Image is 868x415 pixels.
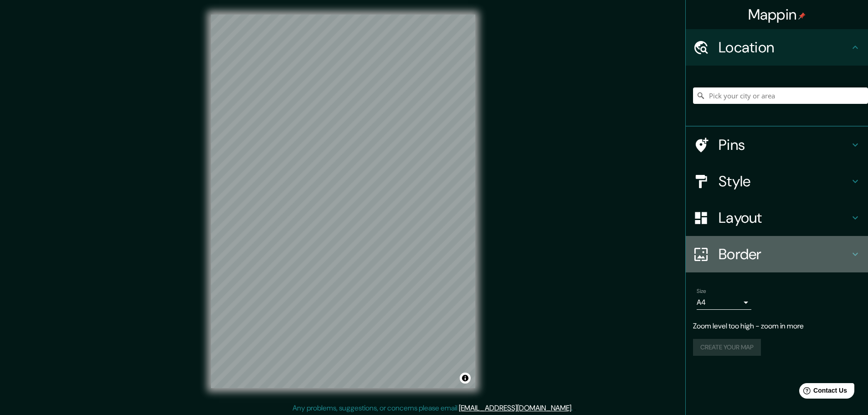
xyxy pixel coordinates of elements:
[686,200,868,236] div: Layout
[460,373,471,384] button: Toggle attribution
[787,379,858,405] iframe: Help widget launcher
[459,403,571,413] a: [EMAIL_ADDRESS][DOMAIN_NAME]
[697,295,751,310] div: A4
[719,245,850,263] h4: Border
[693,87,868,104] input: Pick your city or area
[693,321,861,332] p: Zoom level too high - zoom in more
[697,287,706,295] label: Size
[573,403,574,414] div: .
[748,5,806,24] h4: Mappin
[719,209,850,227] h4: Layout
[686,163,868,200] div: Style
[686,236,868,272] div: Border
[574,403,576,414] div: .
[719,38,850,56] h4: Location
[211,15,475,388] canvas: Map
[719,172,850,190] h4: Style
[719,136,850,154] h4: Pins
[293,403,573,414] p: Any problems, suggestions, or concerns please email .
[686,127,868,163] div: Pins
[686,29,868,66] div: Location
[798,12,806,20] img: pin-icon.png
